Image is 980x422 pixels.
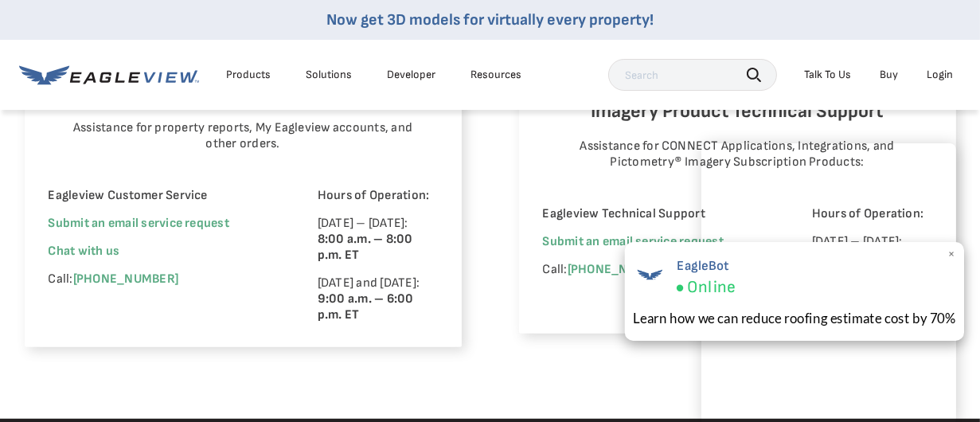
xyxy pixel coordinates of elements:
span: Online [687,277,735,298]
div: Solutions [306,68,352,82]
a: Submit an email service request [543,234,724,249]
div: Talk To Us [804,68,851,82]
p: Assistance for CONNECT Applications, Integrations, and Pictometry® Imagery Subscription Products: [558,139,916,170]
p: Eagleview Technical Support [543,206,768,222]
a: Now get 3D models for virtually every property! [326,10,654,29]
img: EagleBot [633,258,666,291]
p: Hours of Operation: [318,188,438,204]
iframe: Chat Window [701,143,956,422]
span: EagleBot [676,258,735,274]
a: Buy [880,68,898,82]
input: Search [608,59,777,91]
p: Assistance for property reports, My Eagleview accounts, and other orders. [64,120,422,152]
p: Call: [49,272,274,287]
div: Resources [470,68,521,82]
p: Eagleview Customer Service [49,188,274,204]
p: [DATE] – [DATE]: [318,216,438,264]
a: [PHONE_NUMBER] [73,272,178,287]
div: Login [927,68,953,82]
a: Submit an email service request [49,216,229,231]
h6: Imagery Product Technical Support [543,96,932,127]
div: Products [226,68,271,82]
strong: 8:00 a.m. – 8:00 p.m. ET [318,232,413,263]
span: × [947,246,956,263]
p: [DATE] and [DATE]: [318,275,438,323]
span: Chat with us [49,244,120,259]
div: Learn how we can reduce roofing estimate cost by 70% [633,308,956,328]
p: Call: [543,262,768,278]
strong: 9:00 a.m. – 6:00 p.m. ET [318,291,414,322]
a: [PHONE_NUMBER] [568,262,673,277]
a: Developer [387,68,435,82]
